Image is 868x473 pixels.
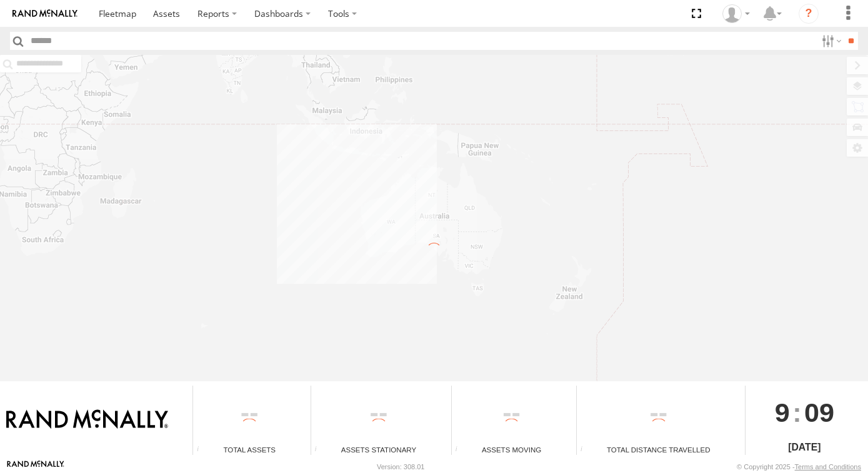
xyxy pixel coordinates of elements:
div: © Copyright 2025 - [737,463,861,471]
div: Total number of Enabled Assets [193,446,212,455]
span: 9 [775,386,790,439]
div: : [746,386,864,439]
div: Assets Moving [452,444,572,455]
div: [DATE] [746,440,864,455]
a: Visit our Website [7,461,64,473]
i: ? [799,4,819,24]
div: Jaydon Walker [718,4,754,23]
label: Search Filter Options [817,32,844,50]
div: Assets Stationary [311,444,447,455]
div: Total number of assets current in transit. [452,446,471,455]
div: Version: 308.01 [377,463,424,471]
img: rand-logo.svg [12,9,77,18]
div: Total Distance Travelled [577,444,741,455]
div: Total Assets [193,444,306,455]
span: 09 [804,386,834,439]
div: Total distance travelled by all assets within specified date range and applied filters [577,446,596,455]
img: Rand McNally [6,409,168,431]
div: Total number of assets current stationary. [311,446,330,455]
a: Terms and Conditions [795,463,861,471]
